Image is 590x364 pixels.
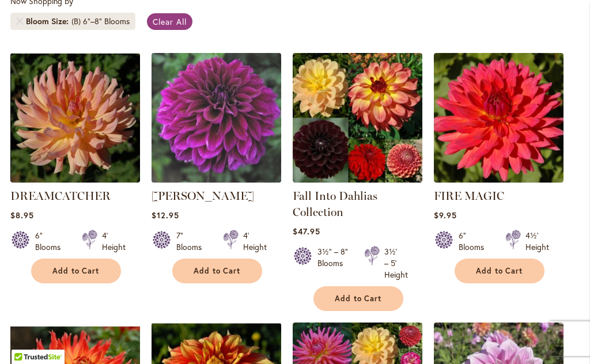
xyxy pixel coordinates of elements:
img: FIRE MAGIC [434,53,563,183]
iframe: Launch Accessibility Center [9,323,41,355]
button: Add to Cart [31,259,121,283]
span: Add to Cart [52,266,100,276]
div: 4' Height [102,230,126,253]
div: (B) 6"–8" Blooms [71,16,130,27]
button: Add to Cart [172,259,262,283]
div: 6" Blooms [459,230,491,253]
div: 6" Blooms [35,230,68,253]
span: Add to Cart [335,294,382,304]
span: $12.95 [152,210,179,221]
span: $47.95 [293,226,320,237]
a: FIRE MAGIC [434,174,563,185]
a: Dreamcatcher [10,174,140,185]
div: 3½" – 8" Blooms [317,246,350,280]
img: Fall Into Dahlias Collection [293,53,422,183]
button: Add to Cart [313,286,403,311]
span: Add to Cart [194,266,241,276]
a: Fall Into Dahlias Collection [293,189,377,219]
a: Einstein [152,174,281,185]
div: 3½' – 5' Height [384,246,408,280]
img: Einstein [148,50,284,185]
div: 7" Blooms [176,230,209,253]
span: Clear All [153,16,187,27]
button: Add to Cart [455,259,544,283]
div: 4' Height [243,230,267,253]
span: Bloom Size [26,16,71,27]
a: Fall Into Dahlias Collection [293,174,422,185]
a: DREAMCATCHER [10,189,111,203]
span: $9.95 [434,210,457,221]
a: Remove Bloom Size (B) 6"–8" Blooms [16,18,23,25]
div: 4½' Height [525,230,549,253]
span: Add to Cart [476,266,523,276]
a: [PERSON_NAME] [152,189,254,203]
span: $8.95 [10,210,34,221]
a: Clear All [147,13,192,30]
a: FIRE MAGIC [434,189,504,203]
img: Dreamcatcher [10,53,140,183]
